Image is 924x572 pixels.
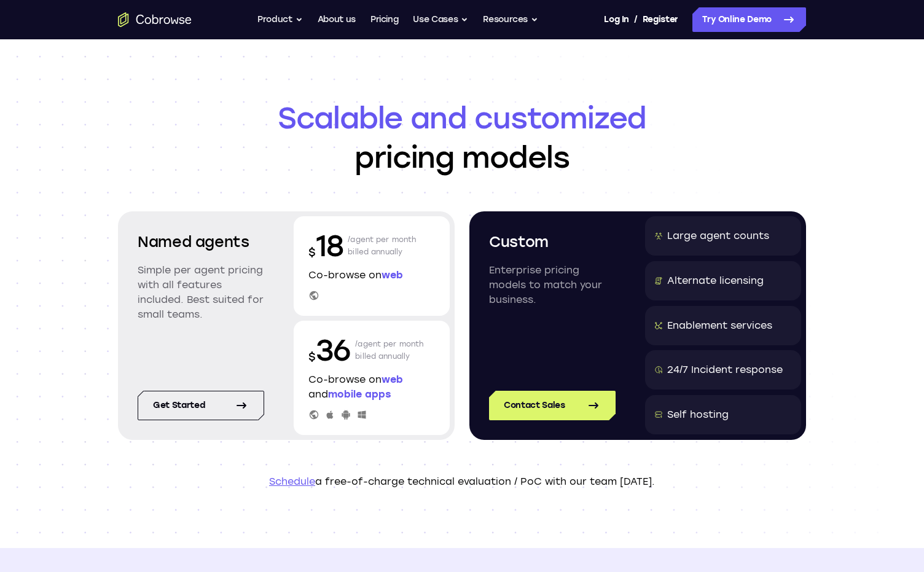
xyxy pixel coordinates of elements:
[483,7,538,32] button: Resources
[138,263,264,322] p: Simple per agent pricing with all features included. Best suited for small teams.
[118,98,806,138] span: Scalable and customized
[138,231,264,253] h2: Named agents
[489,263,616,307] p: Enterprise pricing models to match your business.
[138,391,264,420] a: Get started
[604,7,628,32] a: Log In
[308,350,316,364] span: $
[118,98,806,177] h1: pricing models
[692,7,806,32] a: Try Online Demo
[667,273,764,288] div: Alternate licensing
[308,331,350,370] p: 36
[308,268,435,283] p: Co-browse on
[328,388,391,400] span: mobile apps
[118,12,192,27] a: Go to the home page
[348,226,417,265] p: /agent per month billed annually
[355,331,424,370] p: /agent per month billed annually
[308,246,316,259] span: $
[667,318,772,333] div: Enablement services
[382,269,403,281] span: web
[413,7,468,32] button: Use Cases
[370,7,399,32] a: Pricing
[308,372,435,402] p: Co-browse on and
[118,474,806,489] p: a free-of-charge technical evaluation / PoC with our team [DATE].
[257,7,303,32] button: Product
[643,7,678,32] a: Register
[667,229,769,243] div: Large agent counts
[634,12,638,27] span: /
[667,407,729,422] div: Self hosting
[308,226,343,265] p: 18
[489,231,616,253] h2: Custom
[667,362,783,377] div: 24/7 Incident response
[382,374,403,385] span: web
[489,391,616,420] a: Contact Sales
[318,7,356,32] a: About us
[269,476,315,487] a: Schedule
